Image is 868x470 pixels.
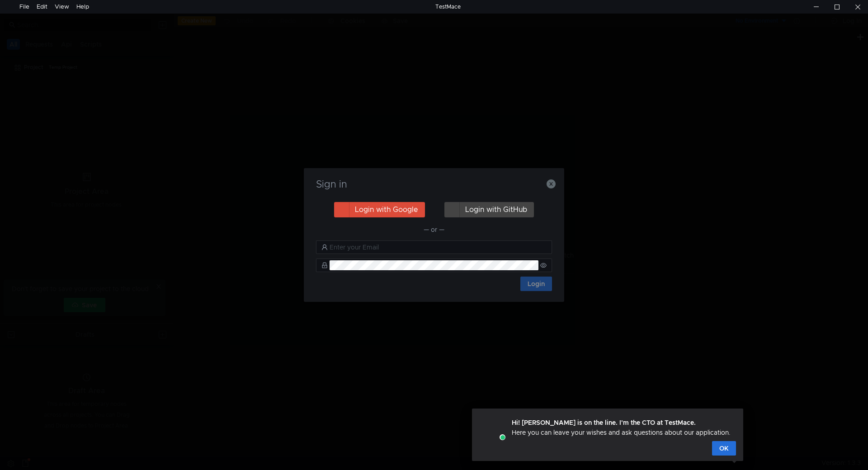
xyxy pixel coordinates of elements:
input: Enter your Email [330,242,547,252]
h3: Sign in [315,179,553,190]
div: — or — [316,224,552,235]
button: Login with Google [334,202,425,217]
button: OK [712,441,736,456]
button: Login with GitHub [444,202,534,217]
div: Here you can leave your wishes and ask questions about our application. [512,418,731,437]
strong: Hi! [PERSON_NAME] is on the line. I'm the CTO at TestMace. [512,418,696,427]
